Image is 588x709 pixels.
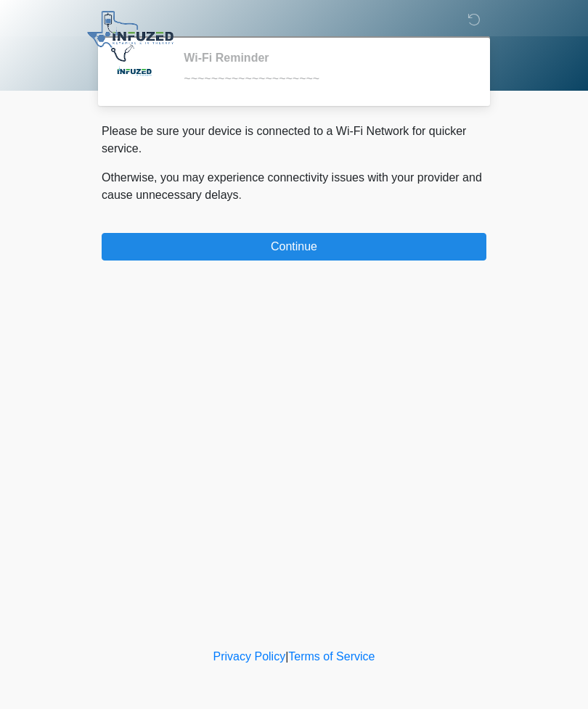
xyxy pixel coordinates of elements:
[184,70,465,88] div: ~~~~~~~~~~~~~~~~~~~~
[102,169,486,204] p: Otherwise, you may experience connectivity issues with your provider and cause unnecessary delays
[239,189,242,201] span: .
[288,650,375,663] a: Terms of Service
[113,51,156,94] img: Agent Avatar
[213,650,286,663] a: Privacy Policy
[102,233,486,261] button: Continue
[285,650,288,663] a: |
[87,11,173,62] img: Infuzed IV Therapy Logo
[102,123,486,157] p: Please be sure your device is connected to a Wi-Fi Network for quicker service.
